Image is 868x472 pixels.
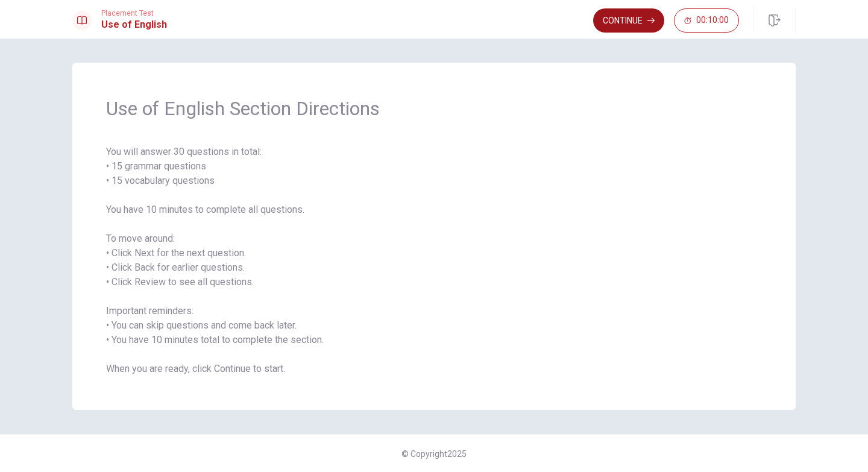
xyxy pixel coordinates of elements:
[106,145,762,376] span: You will answer 30 questions in total: • 15 grammar questions • 15 vocabulary questions You have ...
[101,17,167,32] h1: Use of English
[674,8,739,33] button: 00:10:00
[106,96,762,121] span: Use of English Section Directions
[593,8,664,33] button: Continue
[401,449,467,459] span: © Copyright 2025
[101,9,167,17] span: Placement Test
[696,16,729,25] span: 00:10:00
